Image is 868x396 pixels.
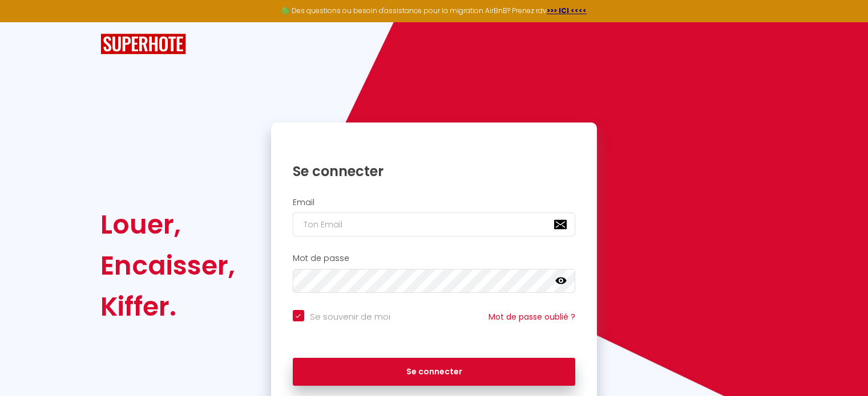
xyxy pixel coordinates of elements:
[100,204,235,245] div: Louer,
[100,286,235,327] div: Kiffer.
[488,311,575,322] a: Mot de passe oublié ?
[293,162,576,180] h1: Se connecter
[547,6,587,15] a: >>> ICI <<<<
[100,34,186,55] img: SuperHote logo
[293,213,576,236] input: Ton Email
[293,254,576,263] h2: Mot de passe
[100,245,235,286] div: Encaisser,
[293,198,576,207] h2: Email
[293,358,576,386] button: Se connecter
